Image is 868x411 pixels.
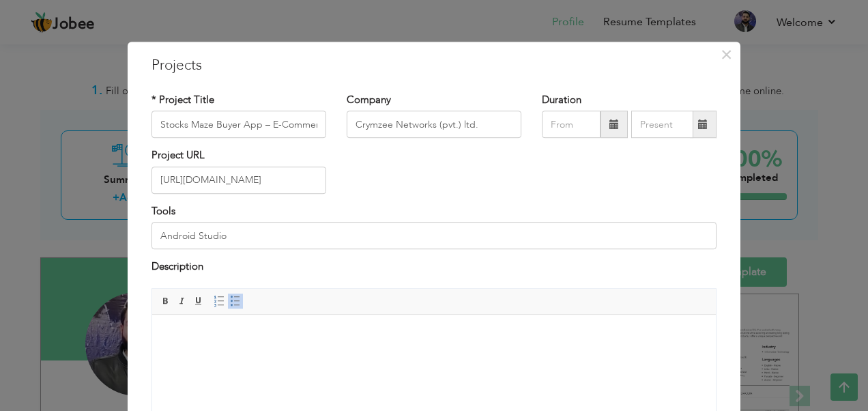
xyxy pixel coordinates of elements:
label: Project URL [151,149,205,163]
h3: Projects [151,55,717,76]
input: Present [631,111,693,139]
button: Close [715,44,737,66]
label: Duration [542,93,581,107]
span: × [721,42,732,67]
a: Bold [158,294,173,309]
label: * Project Title [151,93,214,107]
a: Italic [175,294,190,309]
a: Insert/Remove Bulleted List [228,294,243,309]
input: From [542,111,601,139]
label: Company [347,93,391,107]
a: Insert/Remove Numbered List [212,294,227,309]
label: Tools [151,204,175,218]
a: Underline [191,294,206,309]
label: Description [151,259,203,274]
